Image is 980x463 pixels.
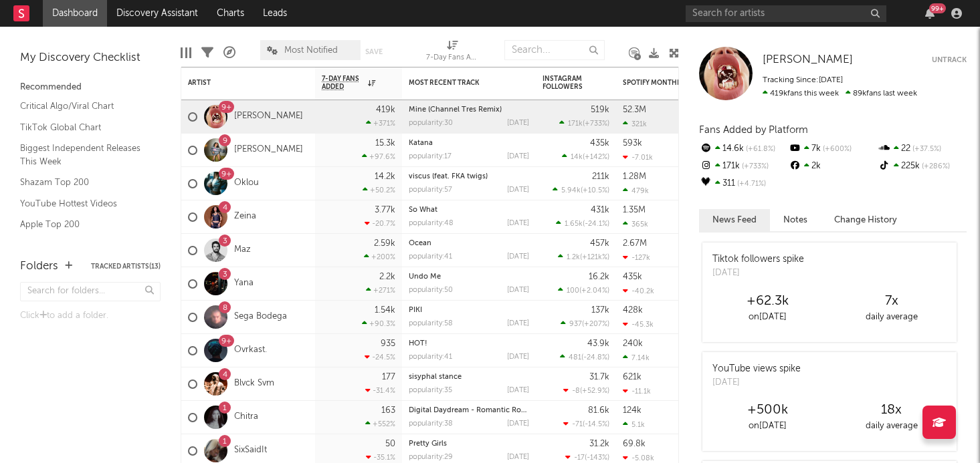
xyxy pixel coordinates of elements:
div: Instagram Followers [543,75,589,91]
div: So What [409,206,529,214]
div: 69.8k [623,440,646,448]
div: 1.35M [623,206,646,214]
a: Katana [409,140,433,147]
div: Katana [409,140,529,147]
a: Blvck Svm [234,378,274,390]
div: 7.14k [623,353,650,362]
a: PIKI [409,307,422,314]
div: Tiktok followers spike [712,253,804,267]
div: ( ) [558,253,609,261]
div: 22 [878,140,967,158]
a: Ovrkast. [234,345,267,356]
span: +10.5 % [583,187,607,194]
div: 1.28M [623,172,646,181]
div: PIKI [409,307,529,314]
div: 211k [592,172,609,181]
div: 365k [623,220,648,228]
div: 18 x [829,402,953,418]
div: 16.2k [589,273,609,281]
div: 428k [623,306,643,315]
span: +733 % [740,163,769,170]
div: ( ) [563,386,609,395]
div: +62.3k [706,293,829,309]
div: popularity: 29 [409,454,453,461]
a: Mine (Channel Tres Remix) [409,106,502,114]
a: TikTok Global Chart [20,120,147,135]
div: -31.4 % [365,386,395,395]
div: 1.54k [375,306,395,315]
div: 2k [788,158,877,175]
div: Ocean [409,240,529,247]
div: 431k [591,206,609,214]
a: Digital Daydream - Romantic Robot Version [409,407,561,414]
div: 311 [699,175,788,192]
span: 89k fans last week [763,90,917,98]
div: popularity: 17 [409,153,452,160]
a: Biggest Independent Releases This Week [20,141,147,168]
div: popularity: 35 [409,387,452,394]
span: -24.1 % [585,220,607,228]
span: 937 [569,321,582,328]
div: +50.2 % [363,186,395,194]
div: HOT! [409,340,529,347]
div: +552 % [365,420,395,428]
div: -127k [623,253,650,262]
span: -14.5 % [585,421,607,428]
a: Sega Bodega [234,311,287,323]
a: sisyphal stance [409,373,462,381]
div: [DATE] [507,153,529,160]
a: Yana [234,278,254,289]
div: 137k [591,306,609,315]
button: 99+ [925,8,935,19]
span: 100 [567,287,579,295]
div: 935 [381,339,395,348]
a: Undo Me [409,273,441,281]
div: viscus (feat. FKA twigs) [409,173,529,180]
div: -40.2k [623,287,654,295]
div: Mine (Channel Tres Remix) [409,106,529,114]
div: 5.1k [623,420,645,429]
div: 2.2k [379,273,395,281]
a: [PERSON_NAME] [763,53,853,67]
div: ( ) [563,420,609,428]
div: 519k [591,106,609,114]
div: [DATE] [507,454,529,461]
div: 621k [623,373,642,381]
div: 7k [788,140,877,158]
div: 99 + [929,3,946,13]
a: Chitra [234,412,258,423]
span: +121k % [582,254,607,261]
a: YouTube Hottest Videos [20,196,147,211]
div: popularity: 41 [409,253,452,261]
span: +52.9 % [582,388,607,395]
button: Save [365,48,383,55]
div: +271 % [366,286,395,295]
div: [DATE] [507,287,529,294]
div: 3.77k [375,206,395,214]
span: +4.71 % [735,180,766,188]
div: 50 [385,440,395,448]
div: -5.08k [623,454,654,462]
div: [DATE] [507,220,529,227]
div: Click to add a folder. [20,308,161,324]
div: 43.9k [587,339,609,348]
div: 225k [878,158,967,175]
div: Folders [20,259,58,275]
div: Spotify Monthly Listeners [623,79,723,87]
div: 419k [376,106,395,114]
div: +500k [706,402,829,418]
div: [DATE] [507,353,529,361]
span: 481 [569,354,581,361]
div: [DATE] [507,186,529,194]
div: 163 [381,406,395,415]
div: YouTube views spike [712,362,801,376]
div: [DATE] [712,376,801,390]
button: Notes [770,209,821,231]
span: Fans Added by Platform [699,125,808,135]
div: 124k [623,406,642,415]
div: [DATE] [507,420,529,428]
div: popularity: 41 [409,353,452,361]
div: 171k [699,158,788,175]
div: ( ) [559,119,609,128]
span: 1.2k [567,254,580,261]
